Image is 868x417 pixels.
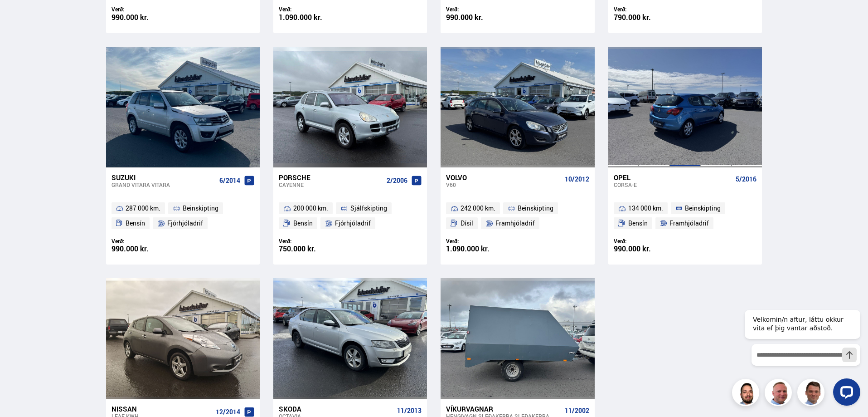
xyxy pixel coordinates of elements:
[387,177,407,184] span: 2/2006
[446,238,518,245] div: Verð:
[565,176,589,183] span: 10/2012
[565,407,589,414] span: 11/2002
[736,176,756,183] span: 5/2016
[112,173,216,182] div: Suzuki
[350,203,387,214] span: Sjálfskipting
[614,173,732,182] div: Opel
[112,405,212,413] div: Nissan
[279,173,383,182] div: Porsche
[273,167,427,265] a: Porsche Cayenne 2/2006 200 000 km. Sjálfskipting Bensín Fjórhjóladrif Verð: 750.000 kr.
[628,218,648,229] span: Bensín
[279,405,393,413] div: Skoda
[112,6,183,13] div: Verð:
[614,245,685,253] div: 990.000 kr.
[608,167,762,265] a: Opel Corsa-e 5/2016 134 000 km. Beinskipting Bensín Framhjóladrif Verð: 990.000 kr.
[737,293,864,413] iframe: LiveChat chat widget
[112,182,216,188] div: Grand Vitara VITARA
[279,14,350,21] div: 1.090.000 kr.
[628,203,663,214] span: 134 000 km.
[518,203,553,214] span: Beinskipting
[293,203,328,214] span: 200 000 km.
[183,203,218,214] span: Beinskipting
[446,245,518,253] div: 1.090.000 kr.
[126,218,145,229] span: Bensín
[446,173,561,182] div: Volvo
[397,407,422,414] span: 11/2013
[219,177,240,184] span: 6/2014
[733,380,761,407] img: nhp88E3Fdnt1Opn2.png
[112,245,183,253] div: 990.000 kr.
[461,218,473,229] span: Dísil
[446,405,561,413] div: Víkurvagnar
[446,14,518,21] div: 990.000 kr.
[669,218,709,229] span: Framhjóladrif
[614,14,685,21] div: 790.000 kr.
[126,203,160,214] span: 287 000 km.
[106,167,260,265] a: Suzuki Grand Vitara VITARA 6/2014 287 000 km. Beinskipting Bensín Fjórhjóladrif Verð: 990.000 kr.
[279,238,350,245] div: Verð:
[293,218,313,229] span: Bensín
[335,218,371,229] span: Fjórhjóladrif
[685,203,721,214] span: Beinskipting
[167,218,203,229] span: Fjórhjóladrif
[461,203,495,214] span: 242 000 km.
[279,6,350,13] div: Verð:
[112,238,183,245] div: Verð:
[112,14,183,21] div: 990.000 kr.
[614,6,685,13] div: Verð:
[495,218,535,229] span: Framhjóladrif
[279,182,383,188] div: Cayenne
[446,182,561,188] div: V60
[441,167,594,265] a: Volvo V60 10/2012 242 000 km. Beinskipting Dísil Framhjóladrif Verð: 1.090.000 kr.
[279,245,350,253] div: 750.000 kr.
[446,6,518,13] div: Verð:
[614,238,685,245] div: Verð:
[216,408,240,416] span: 12/2014
[614,182,732,188] div: Corsa-e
